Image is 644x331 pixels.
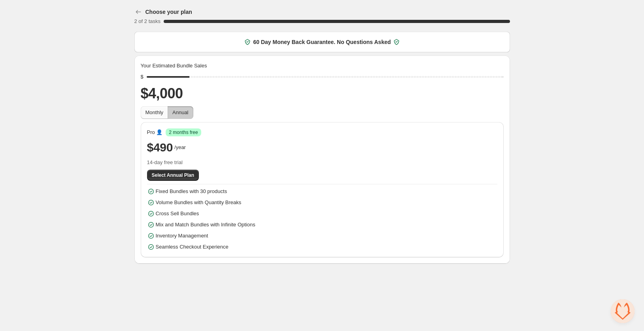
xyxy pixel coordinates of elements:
span: Mix and Match Bundles with Infinite Options [156,221,255,229]
span: 2 months free [169,129,198,136]
span: Monthly [145,109,164,115]
span: Fixed Bundles with 30 products [156,188,227,195]
span: /year [174,143,186,151]
h2: $4,000 [141,84,504,103]
button: Annual [168,106,193,119]
span: Your Estimated Bundle Sales [141,62,207,70]
span: 60 Day Money Back Guarantee. No Questions Asked [253,38,391,46]
span: Volume Bundles with Quantity Breaks [156,199,242,207]
span: Pro 👤 [147,128,163,136]
h3: Choose your plan [145,8,192,16]
button: Monthly [141,106,168,119]
span: 2 of 2 tasks [134,18,161,24]
button: Select Annual Plan [147,170,199,181]
div: $ [141,73,144,81]
span: Annual [172,109,188,115]
span: Seamless Checkout Experience [156,243,229,251]
span: Select Annual Plan [152,172,195,178]
span: $490 [147,140,173,155]
span: Cross Sell Bundles [156,210,199,218]
a: Open chat [611,299,635,323]
span: 14-day free trial [147,159,497,166]
span: Inventory Management [156,232,208,240]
